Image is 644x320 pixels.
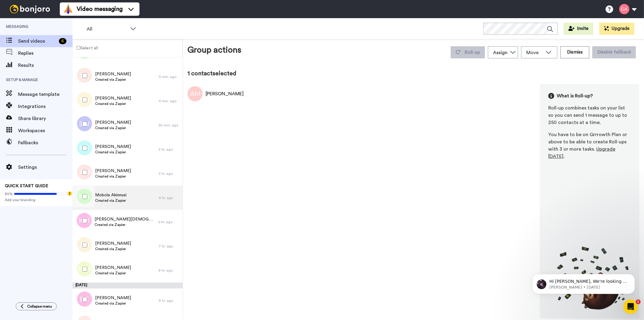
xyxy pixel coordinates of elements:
div: 7 hr. ago [159,244,180,249]
div: 9 hr. ago [159,298,180,303]
span: Replies [18,50,72,57]
div: 11 min. ago [159,74,180,79]
span: [PERSON_NAME] [95,265,131,271]
span: Created via Zapier [95,198,127,203]
span: Video messaging [77,5,123,13]
div: 1 contact selected [187,69,639,78]
span: 80% [5,191,13,196]
div: [PERSON_NAME] [206,90,244,97]
span: Move [526,49,543,56]
span: Created via Zapier [95,247,131,251]
span: Share library [18,115,72,122]
span: [PERSON_NAME] [95,295,131,301]
img: joro-roll.png [548,246,631,310]
div: 5 hr. ago [159,220,180,224]
span: Results [18,62,72,69]
span: Created via Zapier [95,222,155,227]
span: [PERSON_NAME] [95,95,131,101]
span: Created via Zapier [95,301,131,306]
span: Created via Zapier [95,77,131,82]
button: Disable fallback [592,46,636,58]
button: Upgrade [599,23,634,35]
span: Message template [18,91,72,98]
div: 11 min. ago [159,99,180,103]
iframe: Intercom live chat [623,299,638,314]
span: Workspaces [18,127,72,134]
span: [PERSON_NAME][DEMOGRAPHIC_DATA] [95,216,155,222]
div: 6 [59,38,66,44]
div: Group actions [187,44,241,58]
span: [PERSON_NAME] [95,119,131,126]
span: Send videos [18,38,56,45]
span: Created via Zapier [95,174,131,179]
div: Assign [493,49,508,56]
span: Mobola Akinnusi [95,192,127,198]
iframe: Intercom notifications message [523,261,644,304]
span: Integrations [18,103,72,110]
span: QUICK START GUIDE [5,184,48,188]
span: Collapse menu [27,304,52,309]
div: [DATE] [72,282,183,289]
span: [PERSON_NAME] [95,168,131,174]
span: Created via Zapier [95,101,131,106]
span: Fallbacks [18,139,72,146]
div: You have to be on Grrrowth Plan or above to be able to create Roll-ups with 3 or more tasks. . [548,131,631,160]
span: Settings [18,164,72,171]
span: Roll-up [465,50,480,55]
button: Dismiss [560,46,589,58]
img: bj-logo-header-white.svg [7,5,53,13]
img: Image of Anne Mailloux [187,86,203,101]
span: All [87,25,127,33]
span: 1 [636,299,641,304]
div: 50 min. ago [159,123,180,128]
span: What is Roll-up? [557,92,593,100]
input: Select all [76,46,80,50]
div: 8 hr. ago [159,268,180,273]
span: [PERSON_NAME] [95,71,131,77]
span: Created via Zapier [95,126,131,130]
div: 2 hr. ago [159,147,180,152]
span: Created via Zapier [95,150,131,155]
span: Add your branding [5,198,68,202]
div: 3 hr. ago [159,171,180,176]
div: Roll-up combines tasks on your list so you can send 1 message to up to 250 contacts at a time. [548,104,631,126]
img: vm-color.svg [63,4,73,14]
button: Roll-up [451,46,485,58]
label: Select all [73,44,98,51]
button: Collapse menu [16,302,57,310]
div: Tooltip anchor [67,191,72,196]
span: [PERSON_NAME] [95,240,131,247]
span: Created via Zapier [95,271,131,276]
span: [PERSON_NAME] [95,144,131,150]
button: Invite [564,23,593,35]
div: 4 hr. ago [159,195,180,200]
